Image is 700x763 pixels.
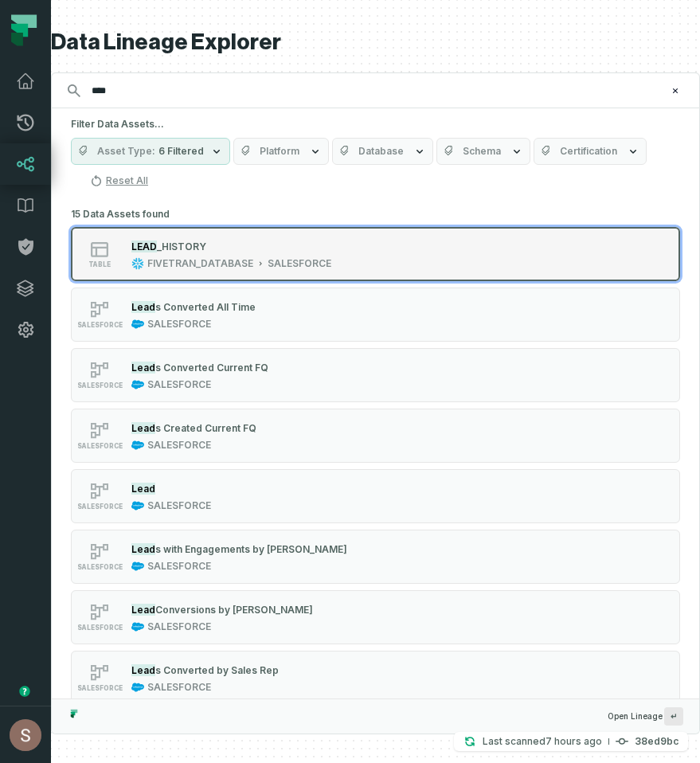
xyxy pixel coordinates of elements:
span: s Converted All Time [155,301,256,313]
button: tableFIVETRAN_DATABASESALESFORCE [71,227,680,281]
span: SALESFORCE [77,624,123,632]
mark: LEAD [131,241,157,252]
span: Open Lineage [608,707,683,726]
span: SALESFORCE [77,563,123,571]
div: SALESFORCE [147,499,211,512]
button: SALESFORCESALESFORCE [71,530,680,584]
h4: 38ed9bc [635,737,678,746]
span: Platform [260,145,299,158]
button: SALESFORCESALESFORCE [71,590,680,644]
span: SALESFORCE [77,381,123,389]
button: SALESFORCESALESFORCE [71,651,680,705]
div: Suggestions [52,203,699,698]
button: SALESFORCESALESFORCE [71,348,680,402]
div: SALESFORCE [147,560,211,573]
mark: Lead [131,543,155,555]
button: SALESFORCESALESFORCE [71,469,680,523]
div: SALESFORCE [147,439,211,452]
relative-time: Sep 4, 2025, 9:07 AM GMT+3 [546,735,602,747]
div: SALESFORCE [147,620,211,633]
div: SALESFORCE [268,257,331,270]
span: s Converted by Sales Rep [155,664,279,676]
div: Tooltip anchor [18,684,32,698]
mark: Lead [131,301,155,313]
div: SALESFORCE [147,318,211,331]
div: SALESFORCE [147,681,211,694]
span: SALESFORCE [77,503,123,511]
mark: Lead [131,483,155,495]
button: Asset Type6 Filtered [71,138,230,165]
button: Reset All [84,168,154,194]
span: Conversions by [PERSON_NAME] [155,604,313,616]
span: Schema [463,145,501,158]
button: Database [332,138,433,165]
span: _HISTORY [157,241,206,252]
div: FIVETRAN_DATABASE [147,257,253,270]
span: Database [358,145,404,158]
span: SALESFORCE [77,684,123,692]
mark: Lead [131,422,155,434]
p: Last scanned [483,734,602,749]
button: SALESFORCESALESFORCE [71,288,680,342]
button: Certification [534,138,647,165]
span: s with Engagements by [PERSON_NAME] [155,543,347,555]
span: Asset Type [97,145,155,158]
span: SALESFORCE [77,442,123,450]
span: Press ↵ to add a new Data Asset to the graph [664,707,683,726]
button: Clear search query [667,83,683,99]
span: SALESFORCE [77,321,123,329]
img: avatar of Shay Gafniel [10,719,41,751]
mark: Lead [131,664,155,676]
span: s Created Current FQ [155,422,256,434]
h5: Filter Data Assets... [71,118,680,131]
div: SALESFORCE [147,378,211,391]
mark: Lead [131,604,155,616]
button: Schema [436,138,530,165]
button: Platform [233,138,329,165]
h1: Data Lineage Explorer [51,29,700,57]
span: Certification [560,145,617,158]
mark: Lead [131,362,155,374]
span: s Converted Current FQ [155,362,268,374]
button: Last scanned[DATE] 9:07:23 AM38ed9bc [454,732,688,751]
span: table [88,260,111,268]
button: SALESFORCESALESFORCE [71,409,680,463]
span: 6 Filtered [158,145,204,158]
